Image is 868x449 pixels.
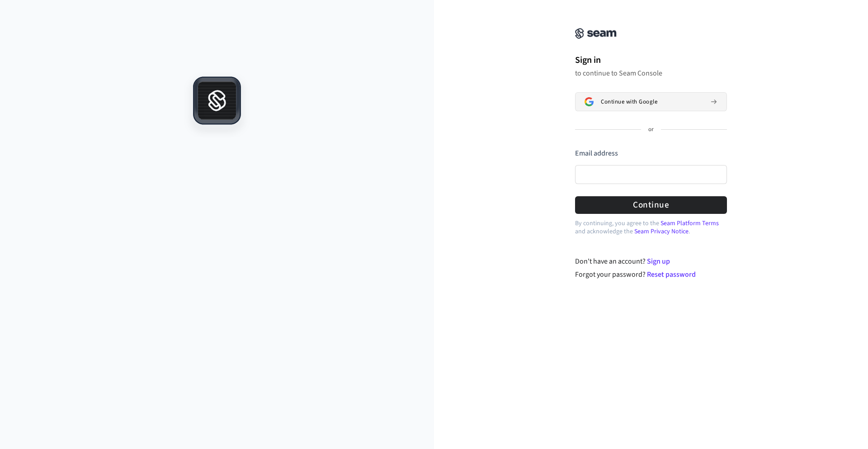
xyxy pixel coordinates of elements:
[575,256,727,267] div: Don't have an account?
[575,28,617,39] img: Seam Console
[660,219,719,228] a: Seam Platform Terms
[575,269,727,280] div: Forgot your password?
[634,227,689,236] a: Seam Privacy Notice
[601,98,657,105] span: Continue with Google
[647,269,696,279] a: Reset password
[647,256,670,266] a: Sign up
[575,148,618,158] label: Email address
[648,126,654,134] p: or
[575,53,727,67] h1: Sign in
[575,92,727,111] button: Sign in with GoogleContinue with Google
[575,219,727,236] p: By continuing, you agree to the and acknowledge the .
[585,97,594,106] img: Sign in with Google
[575,69,727,78] p: to continue to Seam Console
[575,196,727,214] button: Continue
